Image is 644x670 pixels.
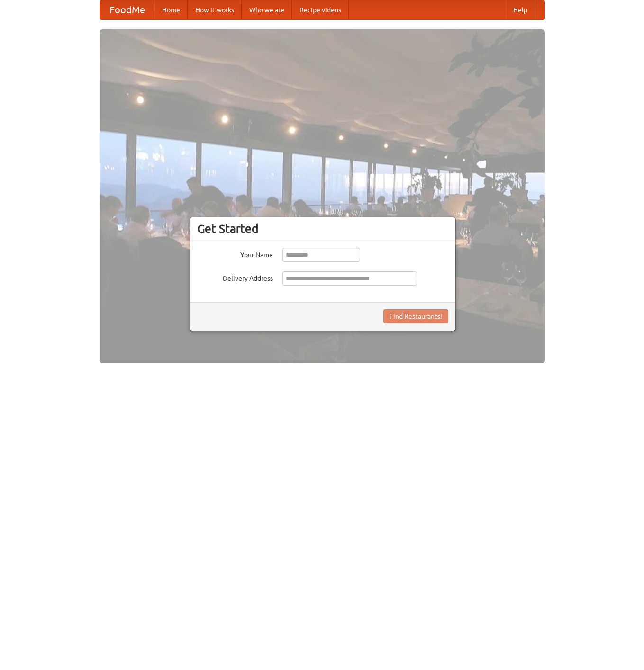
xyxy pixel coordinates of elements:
[292,0,349,19] a: Recipe videos
[100,0,154,19] a: FoodMe
[506,0,535,19] a: Help
[154,0,188,19] a: Home
[197,248,273,259] label: Your Name
[197,271,273,283] label: Delivery Address
[188,0,242,19] a: How it works
[383,309,448,323] button: Find Restaurants!
[197,222,448,236] h3: Get Started
[242,0,292,19] a: Who we are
